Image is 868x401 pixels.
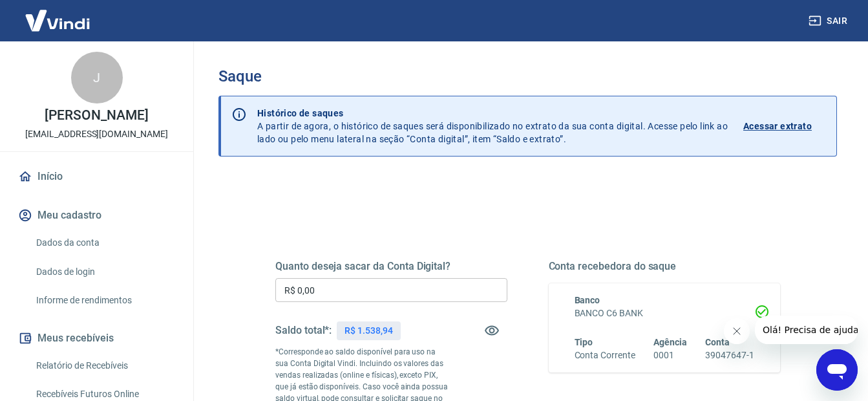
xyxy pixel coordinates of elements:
h5: Saldo total*: [275,324,332,337]
a: Início [16,162,178,191]
h6: 39047647-1 [705,349,754,362]
p: Histórico de saques [257,107,728,120]
a: Dados da conta [31,230,178,256]
img: Vindi [16,1,100,40]
p: A partir de agora, o histórico de saques será disponibilizado no extrato da sua conta digital. Ac... [257,107,728,146]
p: R$ 1.538,94 [344,324,392,338]
span: Conta [705,337,730,347]
a: Dados de login [31,259,178,285]
button: Sair [806,9,852,33]
iframe: Fechar mensagem [724,318,750,344]
a: Relatório de Recebíveis [31,352,178,379]
iframe: Mensagem da empresa [755,316,858,344]
a: Acessar extrato [743,107,826,146]
span: Agência [653,337,687,347]
h6: 0001 [653,349,687,362]
h5: Conta recebedora do saque [549,260,781,273]
span: Tipo [575,337,593,347]
button: Meu cadastro [16,201,178,230]
iframe: Botão para abrir a janela de mensagens [816,349,858,391]
p: [PERSON_NAME] [45,109,148,122]
h3: Saque [218,67,837,85]
button: Meus recebíveis [16,324,178,352]
p: Acessar extrato [743,120,812,133]
div: J [71,52,123,103]
h6: BANCO C6 BANK [575,307,755,320]
h5: Quanto deseja sacar da Conta Digital? [275,260,507,273]
p: [EMAIL_ADDRESS][DOMAIN_NAME] [25,127,168,141]
span: Olá! Precisa de ajuda? [8,9,109,19]
h6: Conta Corrente [575,349,635,362]
span: Banco [575,295,600,305]
a: Informe de rendimentos [31,287,178,314]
